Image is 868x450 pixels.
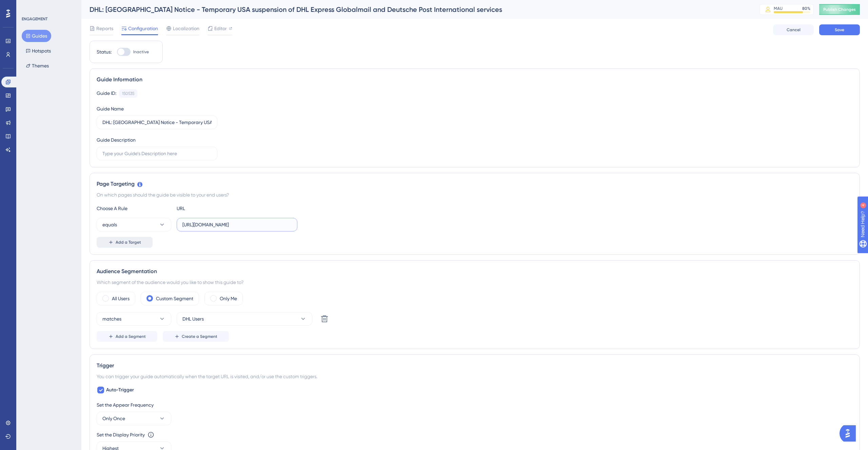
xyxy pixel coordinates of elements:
[173,24,199,33] span: Localization
[819,4,860,15] button: Publish Changes
[97,278,853,286] div: Which segment of the audience would you like to show this guide to?
[97,180,853,188] div: Page Targeting
[182,221,292,228] input: yourwebsite.com/path
[220,294,237,303] label: Only Me
[47,3,49,9] div: 4
[177,204,251,212] div: URL
[835,27,844,33] span: Save
[97,76,853,84] div: Guide Information
[102,221,117,229] span: equals
[102,119,212,126] input: Type your Guide’s Name here
[97,267,853,275] div: Audience Segmentation
[102,315,121,323] span: matches
[97,362,853,370] div: Trigger
[773,24,814,35] button: Cancel
[182,315,204,323] span: DHL Users
[122,91,134,96] div: 150535
[128,24,158,33] span: Configuration
[182,334,217,339] span: Create a Segment
[133,49,149,55] span: Inactive
[97,312,171,326] button: matches
[97,218,171,231] button: equals
[819,24,860,35] button: Save
[97,48,112,56] div: Status:
[97,372,853,381] div: You can trigger your guide automatically when the target URL is visited, and/or use the custom tr...
[106,386,134,394] span: Auto-Trigger
[112,294,130,303] label: All Users
[96,24,113,33] span: Reports
[97,431,145,439] div: Set the Display Priority
[840,423,860,444] iframe: UserGuiding AI Assistant Launcher
[97,105,124,113] div: Guide Name
[97,89,116,98] div: Guide ID:
[16,2,42,10] span: Need Help?
[97,412,171,425] button: Only Once
[774,6,783,11] div: MAU
[22,30,51,42] button: Guides
[97,136,136,144] div: Guide Description
[97,204,171,212] div: Choose A Rule
[22,60,53,72] button: Themes
[802,6,810,11] div: 80 %
[823,7,856,12] span: Publish Changes
[102,414,125,423] span: Only Once
[116,334,146,339] span: Add a Segment
[102,150,212,157] input: Type your Guide’s Description here
[97,237,153,248] button: Add a Target
[156,294,193,303] label: Custom Segment
[22,45,55,57] button: Hotspots
[97,331,157,342] button: Add a Segment
[214,24,227,33] span: Editor
[787,27,801,33] span: Cancel
[163,331,229,342] button: Create a Segment
[97,401,853,409] div: Set the Appear Frequency
[97,191,853,199] div: On which pages should the guide be visible to your end users?
[90,5,743,14] div: DHL: [GEOGRAPHIC_DATA] Notice - Temporary USA suspension of DHL Express Globalmail and Deutsche P...
[177,312,312,326] button: DHL Users
[22,16,47,22] div: ENGAGEMENT
[116,240,141,245] span: Add a Target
